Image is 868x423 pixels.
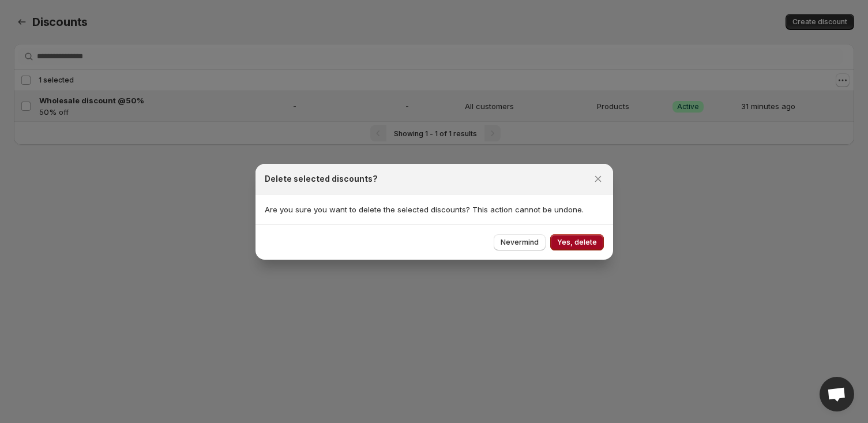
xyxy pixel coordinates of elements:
span: Nevermind [501,238,539,247]
span: Yes, delete [557,238,597,247]
button: Nevermind [494,234,546,250]
p: Are you sure you want to delete the selected discounts? This action cannot be undone. [265,204,604,215]
button: Close [590,171,606,187]
button: Yes, delete [550,234,604,250]
h2: Delete selected discounts? [265,173,378,185]
a: Open chat [820,377,854,411]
